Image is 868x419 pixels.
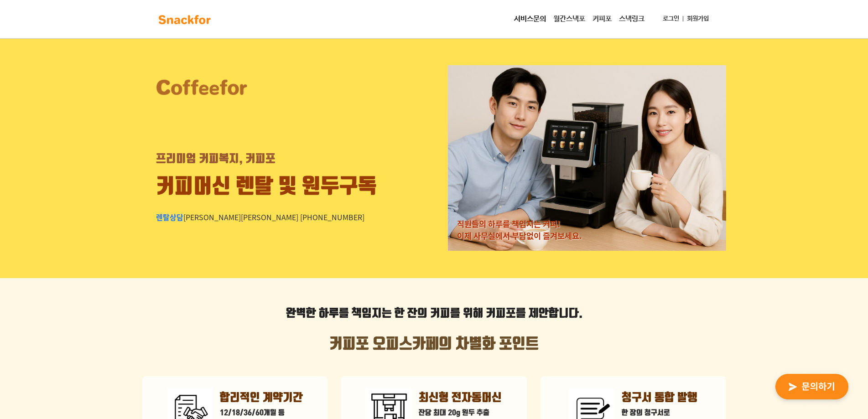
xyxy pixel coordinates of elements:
[419,390,502,406] p: 최신형 전자동머신
[615,10,648,28] a: 스낵링크
[142,336,726,353] h2: 커피포 오피스카페의 차별화 포인트
[156,172,377,202] div: 커피머신 렌탈 및 원두구독
[156,151,275,167] div: 프리미엄 커피복지, 커피포
[156,212,183,222] span: 렌탈상담
[220,390,303,406] p: 합리적인 계약기간
[622,390,697,406] p: 청구서 통합 발행
[156,78,247,96] img: 커피포 로고
[156,212,364,222] div: [PERSON_NAME][PERSON_NAME] [PHONE_NUMBER]
[683,10,712,27] a: 회원가입
[142,305,726,322] p: 를 위해 커피포를 제안합니다.
[550,10,589,28] a: 월간스낵포
[156,12,213,27] img: background-main-color.svg
[448,65,726,251] img: 렌탈 모델 사진
[659,10,683,27] a: 로그인
[510,10,550,28] a: 서비스문의
[589,10,615,28] a: 커피포
[457,218,582,242] div: 직원들의 하루를 책임지는 커피! 이제 사무실에서 부담없이 즐겨보세요.
[286,307,450,321] strong: 완벽한 하루를 책임지는 한 잔의 커피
